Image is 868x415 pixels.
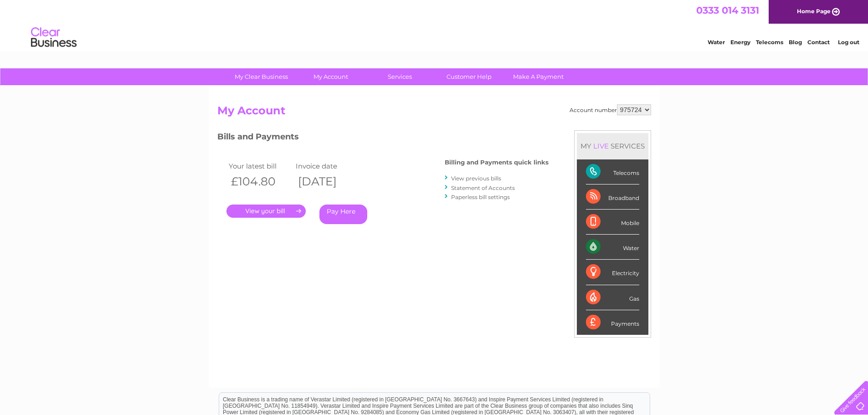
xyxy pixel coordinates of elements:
[586,235,639,260] div: Water
[293,160,361,172] td: Invoice date
[586,210,639,235] div: Mobile
[226,172,294,191] th: £104.80
[362,68,437,85] a: Services
[730,39,750,46] a: Energy
[586,184,639,210] div: Broadband
[319,205,367,224] a: Pay Here
[570,104,651,115] div: Account number
[501,68,576,85] a: Make A Payment
[451,175,501,182] a: View previous bills
[838,39,859,46] a: Log out
[789,39,802,46] a: Blog
[577,133,648,159] div: MY SERVICES
[31,24,77,51] img: logo.png
[708,39,725,46] a: Water
[217,104,651,122] h2: My Account
[293,68,368,85] a: My Account
[226,205,306,218] a: .
[696,5,759,16] a: 0333 014 3131
[217,130,549,146] h3: Bills and Payments
[431,68,507,85] a: Customer Help
[451,194,510,200] a: Paperless bill settings
[756,39,783,46] a: Telecoms
[586,260,639,285] div: Electricity
[451,184,515,191] a: Statement of Accounts
[224,68,299,85] a: My Clear Business
[293,172,361,191] th: [DATE]
[226,160,294,172] td: Your latest bill
[445,159,549,166] h4: Billing and Payments quick links
[807,39,830,46] a: Contact
[586,285,639,310] div: Gas
[591,142,611,150] div: LIVE
[219,5,650,44] div: Clear Business is a trading name of Verastar Limited (registered in [GEOGRAPHIC_DATA] No. 3667643...
[586,159,639,184] div: Telecoms
[586,310,639,335] div: Payments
